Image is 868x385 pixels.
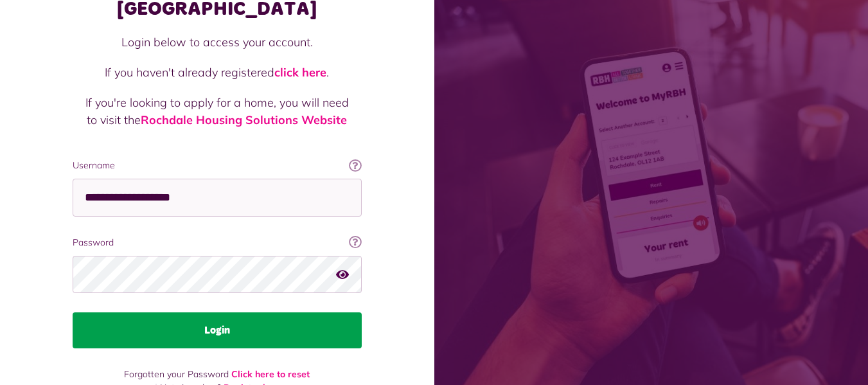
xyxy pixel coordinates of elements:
[124,368,229,380] span: Forgotten your Password
[73,236,362,249] label: Password
[85,33,349,51] p: Login below to access your account.
[141,112,347,127] a: Rochdale Housing Solutions Website
[73,312,362,348] button: Login
[231,368,310,380] a: Click here to reset
[85,94,349,129] p: If you're looking to apply for a home, you will need to visit the
[274,65,326,80] a: click here
[85,64,349,81] p: If you haven't already registered .
[73,159,362,172] label: Username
